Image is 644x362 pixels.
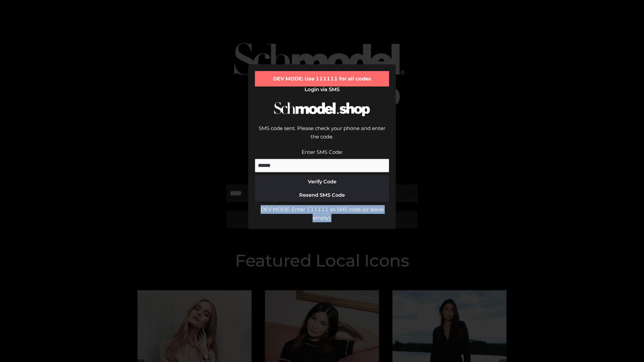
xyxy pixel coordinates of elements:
div: SMS code sent. Please check your phone and enter the code. [255,124,389,148]
div: DEV MODE: Use 111111 for all codes [255,71,389,86]
button: Verify Code [255,175,389,188]
div: DEV MODE: Enter 111111 as SMS code (or leave empty). [255,205,389,222]
img: Schmodel Logo [272,96,372,122]
button: Resend SMS Code [255,188,389,202]
label: Enter SMS Code: [302,149,343,155]
h2: Login via SMS [255,86,389,93]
